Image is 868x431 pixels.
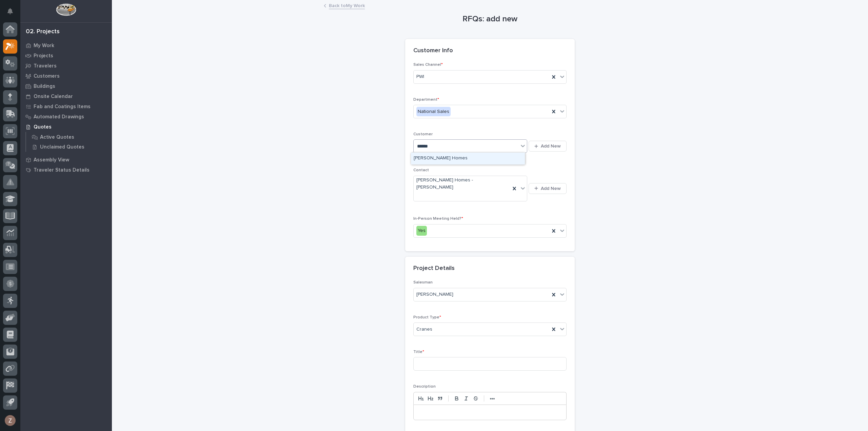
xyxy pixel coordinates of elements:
a: Traveler Status Details [20,165,112,175]
p: Fab and Coatings Items [34,104,91,110]
a: Back toMy Work [329,1,365,9]
a: Fab and Coatings Items [20,101,112,112]
p: Travelers [34,63,57,69]
div: Clayton Homes [411,153,525,164]
p: Customers [34,73,60,79]
span: Department [413,98,439,102]
p: Traveler Status Details [34,167,90,173]
span: Sales Channel [413,63,443,67]
div: Yes [416,226,427,236]
button: ••• [488,394,497,403]
p: Active Quotes [40,134,74,140]
span: [PERSON_NAME] [416,291,453,298]
span: Salesman [413,280,433,285]
a: Travelers [20,61,112,71]
p: Automated Drawings [34,114,84,120]
button: Notifications [3,4,17,18]
div: 02. Projects [26,28,60,36]
button: users-avatar [3,413,17,428]
h2: Customer Info [413,47,453,55]
a: Unclaimed Quotes [26,142,112,152]
p: Assembly View [34,157,69,163]
span: Description [413,385,436,389]
span: Add New [541,185,561,192]
a: Assembly View [20,155,112,165]
a: Buildings [20,81,112,91]
a: Onsite Calendar [20,91,112,101]
div: National Sales [416,107,451,117]
h2: Project Details [413,265,455,272]
span: Product Type [413,315,441,319]
div: Notifications [8,8,17,19]
span: Title [413,350,424,354]
img: Workspace Logo [56,3,76,16]
span: Cranes [416,326,432,333]
button: Add New [529,183,567,194]
p: Onsite Calendar [34,94,73,100]
p: Unclaimed Quotes [40,144,84,150]
h1: RFQs: add new [405,14,575,24]
p: Buildings [34,83,55,90]
a: Active Quotes [26,132,112,142]
a: My Work [20,40,112,51]
a: Projects [20,51,112,61]
strong: ••• [490,396,495,401]
button: Add New [529,141,567,152]
span: [PERSON_NAME] Homes - [PERSON_NAME] [416,177,508,191]
p: Projects [34,53,53,59]
span: PWI [416,73,424,80]
p: Quotes [34,124,52,130]
p: My Work [34,43,54,49]
span: In-Person Meeting Held? [413,217,463,221]
a: Customers [20,71,112,81]
span: Customer [413,132,433,136]
a: Quotes [20,122,112,132]
a: Automated Drawings [20,112,112,122]
span: Add New [541,143,561,149]
span: Contact [413,168,429,172]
